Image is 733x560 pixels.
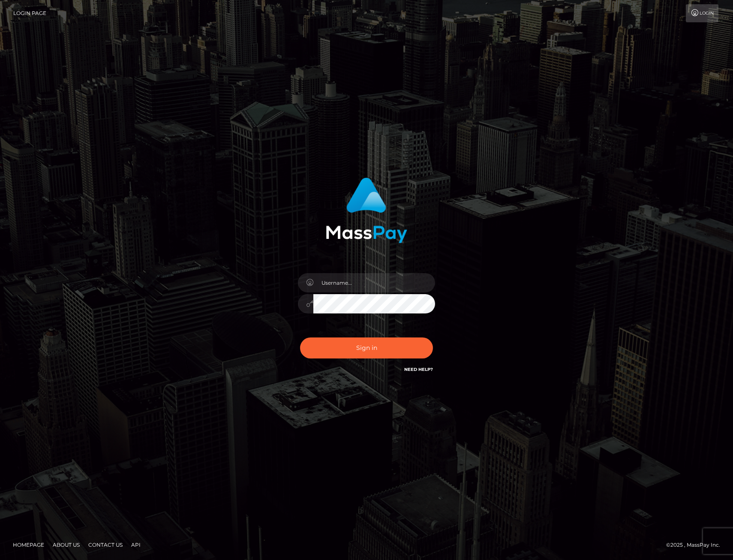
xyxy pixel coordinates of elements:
input: Username... [313,273,435,292]
button: Sign in [300,337,433,358]
a: Need Help? [404,367,433,372]
div: © 2025 , MassPay Inc. [666,540,727,550]
a: Login Page [13,4,46,22]
a: API [128,538,144,551]
a: About Us [49,538,83,551]
a: Login [686,4,718,22]
img: MassPay Login [326,178,407,243]
a: Homepage [9,538,48,551]
a: Contact Us [85,538,126,551]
